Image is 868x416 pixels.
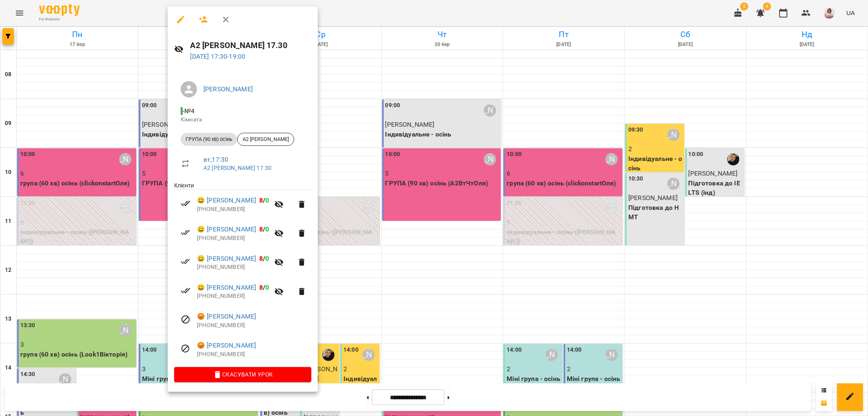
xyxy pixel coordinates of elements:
[203,156,228,163] a: вт , 17:30
[181,286,190,295] svg: Візит сплачено
[259,225,263,233] span: 8
[203,85,253,93] a: [PERSON_NAME]
[259,284,269,291] b: /
[259,284,263,291] span: 8
[259,255,263,262] span: 8
[259,196,263,204] span: 8
[181,344,190,354] svg: Візит скасовано
[197,263,269,271] p: [PHONE_NUMBER]
[181,198,190,208] svg: Візит сплачено
[266,255,269,262] span: 0
[197,225,256,234] a: 😀 [PERSON_NAME]
[259,196,269,204] b: /
[181,315,190,324] svg: Візит скасовано
[197,292,269,300] p: [PHONE_NUMBER]
[190,53,246,60] a: [DATE] 17:30-19:00
[197,350,311,359] p: [PHONE_NUMBER]
[181,370,305,379] span: Скасувати Урок
[203,165,271,171] a: А2 [PERSON_NAME] 17.30
[197,254,256,264] a: 😀 [PERSON_NAME]
[174,181,311,367] ul: Клієнти
[181,257,190,266] svg: Візит сплачено
[181,136,237,143] span: ГРУПА (90 хв) осінь
[238,136,294,143] span: А2 [PERSON_NAME]
[197,321,311,330] p: [PHONE_NUMBER]
[197,234,269,242] p: [PHONE_NUMBER]
[197,196,256,205] a: 😀 [PERSON_NAME]
[266,225,269,233] span: 0
[266,196,269,204] span: 0
[197,341,256,350] a: 😡 [PERSON_NAME]
[259,255,269,262] b: /
[181,116,305,124] p: Кімната
[266,284,269,291] span: 0
[174,367,311,382] button: Скасувати Урок
[259,225,269,233] b: /
[190,39,312,52] h6: А2 [PERSON_NAME] 17.30
[237,133,294,146] div: А2 [PERSON_NAME]
[197,312,256,321] a: 😡 [PERSON_NAME]
[181,228,190,238] svg: Візит сплачено
[181,107,197,115] span: - №4
[197,283,256,293] a: 😀 [PERSON_NAME]
[197,205,269,214] p: [PHONE_NUMBER]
